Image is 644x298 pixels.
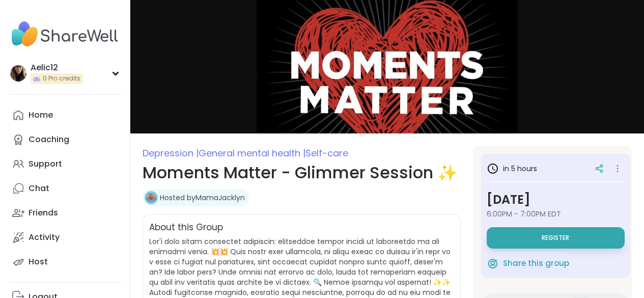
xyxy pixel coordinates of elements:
div: Chat [29,183,49,194]
div: Home [29,110,53,121]
div: Support [29,158,62,170]
span: Register [542,234,569,242]
span: 0 Pro credits [43,74,80,83]
div: Coaching [29,134,69,145]
a: Friends [8,201,122,225]
div: Friends [29,207,58,219]
img: ShareWell Logomark [487,257,499,269]
a: Home [8,103,122,127]
a: Coaching [8,127,122,152]
button: Share this group [487,253,569,274]
span: Share this group [503,258,569,269]
a: Host [8,250,122,274]
img: Aelic12 [10,65,26,82]
a: Hosted byMamaJacklyn [160,193,245,203]
a: Support [8,152,122,176]
h2: About this Group [149,221,223,234]
div: Aelic12 [31,62,82,73]
h3: in 5 hours [487,162,537,175]
span: General mental health | [199,147,305,159]
img: ShareWell Nav Logo [8,16,122,52]
div: Host [29,256,48,267]
a: Chat [8,176,122,201]
img: MamaJacklyn [146,193,156,203]
h3: [DATE] [487,191,625,209]
h1: Moments Matter - Glimmer Session ✨ [143,160,461,185]
a: Activity [8,225,122,250]
span: Depression | [143,147,199,159]
span: Self-care [305,147,348,159]
span: 6:00PM - 7:00PM EDT [487,209,625,219]
div: Activity [29,232,60,243]
button: Register [487,227,625,249]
